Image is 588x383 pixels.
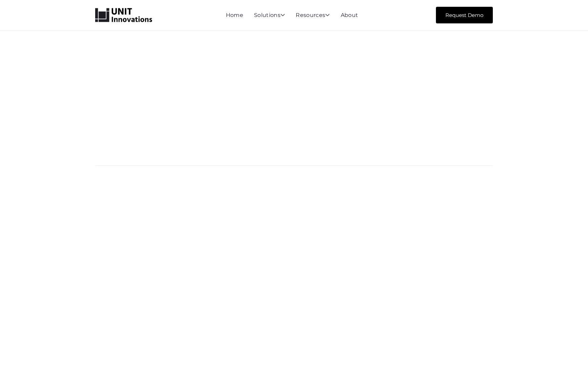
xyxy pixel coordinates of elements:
a: Home [226,12,243,18]
a: home [95,8,152,22]
div: Resources [296,13,330,19]
a: Request Demo [436,7,493,23]
span:  [325,12,330,18]
div: Solutions [254,13,285,19]
div: Solutions [254,13,285,19]
div: Resources [296,13,330,19]
span:  [280,12,285,18]
a: About [341,12,358,18]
